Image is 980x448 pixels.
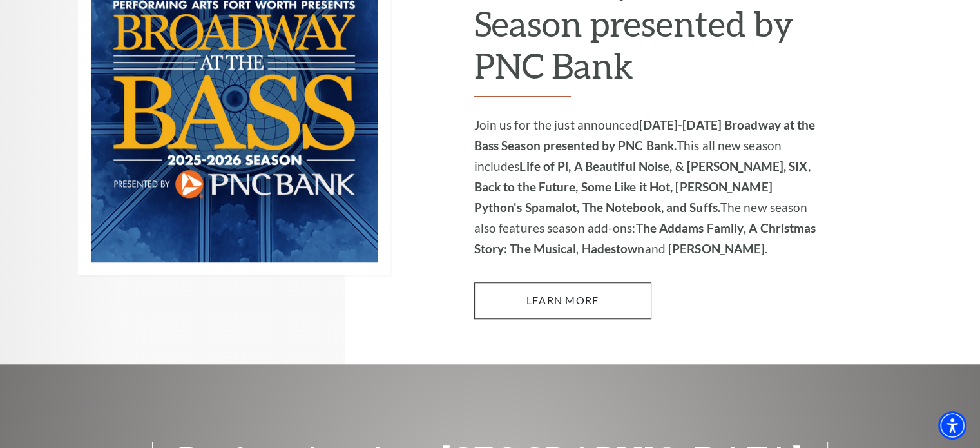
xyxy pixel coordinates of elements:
[474,282,651,318] a: Learn More 2025-2026 Broadway at the Bass Season presented by PNC Bank
[582,241,645,256] strong: Hadestown
[474,117,816,153] strong: [DATE]-[DATE] Broadway at the Bass Season presented by PNC Bank.
[668,241,765,256] strong: [PERSON_NAME]
[635,220,744,235] strong: The Addams Family
[474,115,819,259] p: Join us for the just announced This all new season includes The new season also features season a...
[938,411,966,440] div: Accessibility Menu
[474,220,816,256] strong: A Christmas Story: The Musical
[474,159,811,215] strong: Life of Pi, A Beautiful Noise, & [PERSON_NAME], SIX, Back to the Future, Some Like it Hot, [PERSO...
